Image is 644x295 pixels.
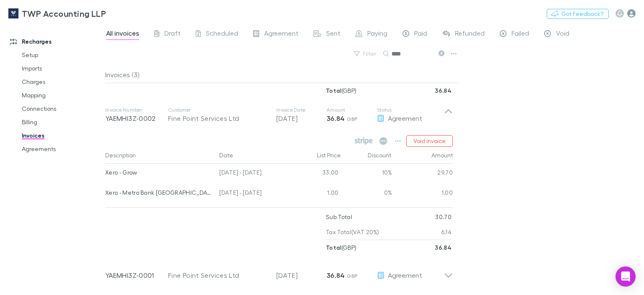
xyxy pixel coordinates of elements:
[105,113,168,123] p: YAEMHI3Z-0002
[388,114,422,122] span: Agreement
[342,184,392,204] div: 0%
[13,142,110,156] a: Agreements
[291,184,342,204] div: 1.00
[13,75,110,89] a: Charges
[13,129,110,142] a: Invoices
[276,270,327,280] p: [DATE]
[326,83,356,98] p: ( GBP )
[13,89,110,102] a: Mapping
[106,29,139,40] span: All invoices
[414,29,427,40] span: Paid
[377,107,444,113] p: Status
[326,29,340,40] span: Sent
[512,29,529,40] span: Failed
[216,184,291,204] div: [DATE] - [DATE]
[435,244,452,251] strong: 36.84
[168,107,268,113] p: Customer
[168,270,268,280] div: Fine Point Services Ltd
[105,270,168,280] p: YAEMHI3Z-0001
[216,164,291,184] div: [DATE] - [DATE]
[392,164,453,184] div: 29.70
[276,107,327,113] p: Invoice Date
[105,107,168,113] p: Invoice Number
[547,9,609,19] button: Got Feedback?
[347,116,357,122] span: GBP
[455,29,485,40] span: Refunded
[367,29,387,40] span: Paying
[291,164,342,184] div: 33.00
[326,240,356,255] p: ( GBP )
[350,49,382,59] button: Filter
[326,225,379,240] p: Tax Total (VAT 20%)
[441,225,452,240] p: 6.14
[435,87,452,94] strong: 36.84
[13,62,110,75] a: Imports
[327,271,345,279] strong: 36.84
[105,164,213,181] div: Xero - Grow
[327,107,377,113] p: Amount
[435,209,452,225] p: 30.70
[13,48,110,62] a: Setup
[105,184,213,201] div: Xero - Metro Bank [GEOGRAPHIC_DATA]
[556,29,569,40] span: Void
[264,29,299,40] span: Agreement
[326,244,342,251] strong: Total
[347,273,357,279] span: GBP
[326,87,342,94] strong: Total
[327,114,345,123] strong: 36.84
[206,29,238,40] span: Scheduled
[8,8,18,18] img: TWP Accounting LLP's Logo
[3,3,111,23] a: TWP Accounting LLP
[388,271,422,279] span: Agreement
[99,255,460,289] div: YAEMHI3Z-0001Fine Point Services Ltd[DATE]36.84 GBPAgreement
[615,266,636,287] div: Open Intercom Messenger
[406,135,453,147] button: Void invoice
[342,164,392,184] div: 10%
[99,98,460,132] div: Invoice NumberYAEMHI3Z-0002CustomerFine Point Services LtdInvoice Date[DATE]Amount36.84 GBPStatus...
[326,209,352,225] p: Sub Total
[164,29,181,40] span: Draft
[2,35,110,48] a: Recharges
[13,102,110,115] a: Connections
[22,8,106,18] h3: TWP Accounting LLP
[168,113,268,123] div: Fine Point Services Ltd
[392,184,453,204] div: 1.00
[276,113,327,123] p: [DATE]
[13,115,110,129] a: Billing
